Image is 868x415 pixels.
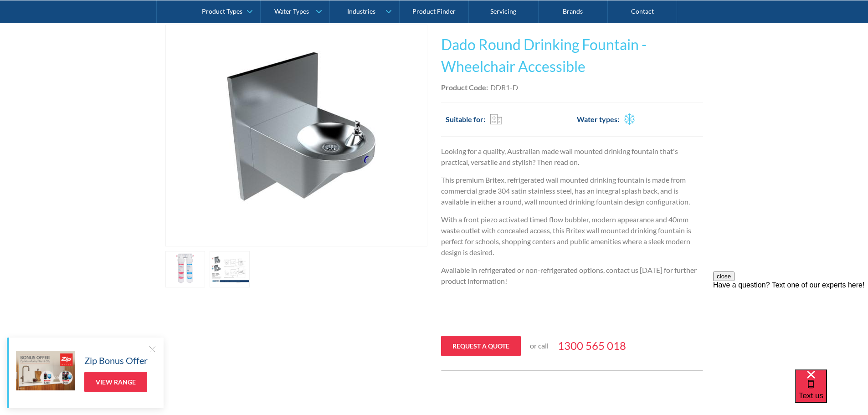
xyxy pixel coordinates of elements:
a: open lightbox [210,251,250,287]
a: open lightbox [165,25,427,246]
a: open lightbox [165,251,205,287]
p: ‍ [441,293,703,304]
h2: Suitable for: [446,114,485,125]
div: Product Types [202,7,242,15]
div: Water Types [274,7,309,15]
iframe: podium webchat widget bubble [795,369,868,415]
strong: Product Code: [441,83,488,92]
p: ‍ [441,311,703,322]
img: Britex Dado Round Drinking Fountain - Accessible [186,25,407,246]
img: Zip Bonus Offer [16,351,75,390]
p: This premium Britex, refrigerated wall mounted drinking fountain is made from commercial grade 30... [441,174,703,207]
p: or call [530,340,549,351]
p: With a front piezo activated timed flow bubbler, modern appearance and 40mm waste outlet with con... [441,214,703,258]
h5: Zip Bonus Offer [84,354,148,367]
p: Available in refrigerated or non-refrigerated options, contact us [DATE] for further product info... [441,265,703,287]
div: Industries [347,7,375,15]
iframe: podium webchat widget prompt [713,272,868,381]
p: Looking for a quality, Australian made wall mounted drinking fountain that's practical, versatile... [441,146,703,168]
a: Request a quote [441,336,521,356]
h2: Water types: [577,114,619,125]
h1: Dado Round Drinking Fountain - Wheelchair Accessible [441,34,703,77]
a: View Range [84,372,147,392]
div: DDR1-D [490,82,518,93]
a: 1300 565 018 [558,338,626,354]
